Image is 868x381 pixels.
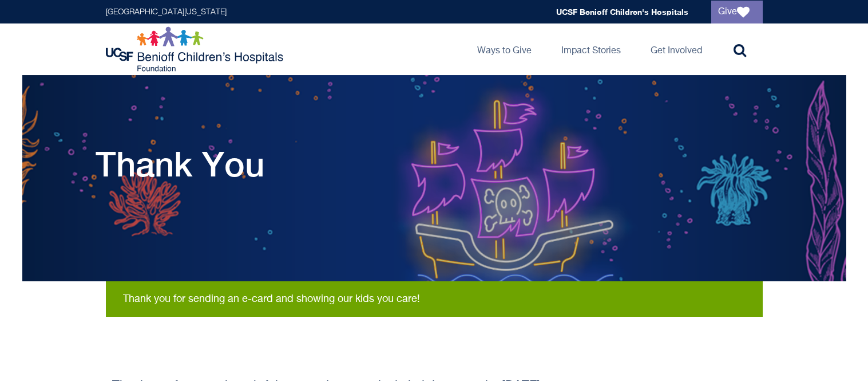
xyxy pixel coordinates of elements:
a: [GEOGRAPHIC_DATA][US_STATE] [106,8,227,16]
div: Thank you for sending an e-card and showing our kids you care! [123,293,746,305]
img: Logo for UCSF Benioff Children's Hospitals Foundation [106,26,286,72]
a: Ways to Give [468,23,541,75]
a: Give [711,1,763,23]
a: Impact Stories [552,23,630,75]
a: Get Involved [641,23,711,75]
a: UCSF Benioff Children's Hospitals [556,7,688,17]
div: Status message [106,281,763,317]
h1: Thank You [96,144,264,184]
